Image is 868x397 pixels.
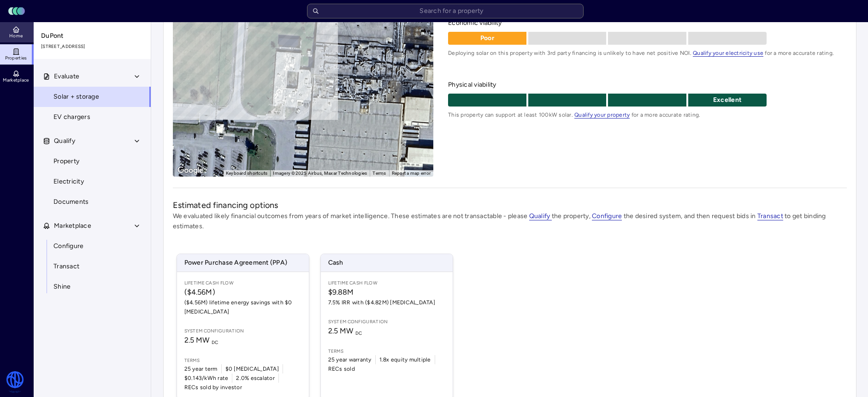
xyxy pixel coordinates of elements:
span: $0 [MEDICAL_DATA] [225,364,279,373]
span: Qualify [54,136,75,146]
span: Documents [53,197,89,207]
button: Evaluate [34,66,152,87]
span: Configure [53,241,83,251]
a: Transact [33,256,151,277]
span: 1.8x equity multiple [379,355,431,364]
a: Qualify [529,212,552,220]
span: Physical viability [448,80,846,90]
span: 25 year warranty [328,355,372,364]
a: Configure [592,212,622,220]
span: Evaluate [54,71,79,82]
input: Search for a property [307,4,584,18]
a: Transact [757,212,783,220]
span: RECs sold by investor [184,383,242,392]
span: Deploying solar on this property with 3rd party financing is unlikely to have net positive NOI. f... [448,48,846,58]
button: Marketplace [34,216,152,236]
a: Shine [33,277,151,297]
button: Keyboard shortcuts [226,170,268,177]
span: This property can support at least 100kW solar. for a more accurate rating. [448,110,846,119]
img: Watershed [6,371,24,393]
span: Transact [53,261,79,272]
sub: DC [212,339,218,345]
span: Lifetime Cash Flow [184,279,301,287]
span: Qualify your electricity use [693,50,763,57]
sub: DC [355,330,362,336]
span: 2.0% escalator [236,373,275,383]
span: Imagery ©2025 Airbus, Maxar Technologies [273,171,367,176]
span: Cash [321,254,453,272]
h2: Estimated financing options [173,199,847,211]
span: ($4.56M) [184,287,301,298]
img: Google [175,165,206,177]
span: Home [9,33,23,39]
span: 7.5% IRR with ($4.82M) [MEDICAL_DATA] [328,298,445,307]
span: EV chargers [53,112,90,122]
span: 2.5 MW [328,326,362,335]
p: Poor [448,33,526,43]
span: Terms [328,348,445,355]
span: Property [53,156,79,166]
p: We evaluated likely financial outcomes from years of market intelligence. These estimates are not... [173,211,847,231]
span: Power Purchase Agreement (PPA) [177,254,309,272]
span: RECs sold [328,364,355,373]
a: Qualify your property [574,112,630,118]
span: $9.88M [328,287,445,298]
p: Excellent [688,95,767,105]
span: Economic viability [448,18,846,28]
a: Report a map error [392,171,431,176]
a: Electricity [33,172,151,192]
a: Open this area in Google Maps (opens a new window) [175,165,206,177]
span: Marketplace [54,221,91,231]
span: [STREET_ADDRESS] [41,43,144,50]
a: Qualify your electricity use [693,50,763,56]
span: ($4.56M) lifetime energy savings with $0 [MEDICAL_DATA] [184,298,301,316]
span: Electricity [53,177,84,187]
span: Marketplace [3,77,29,83]
span: $0.143/kWh rate [184,373,229,383]
a: Solar + storage [33,87,151,107]
span: 25 year term [184,364,218,373]
span: Properties [5,55,27,61]
a: Configure [33,236,151,256]
span: 2.5 MW [184,336,218,344]
span: Solar + storage [53,92,99,102]
a: Property [33,151,151,172]
a: EV chargers [33,107,151,127]
button: Qualify [34,131,152,151]
a: Documents [33,192,151,212]
span: DuPont [41,31,144,41]
a: Terms (opens in new tab) [372,171,386,176]
span: System configuration [184,327,301,335]
span: System configuration [328,318,445,326]
span: Terms [184,357,301,364]
span: Shine [53,282,71,292]
span: Lifetime Cash Flow [328,279,445,287]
